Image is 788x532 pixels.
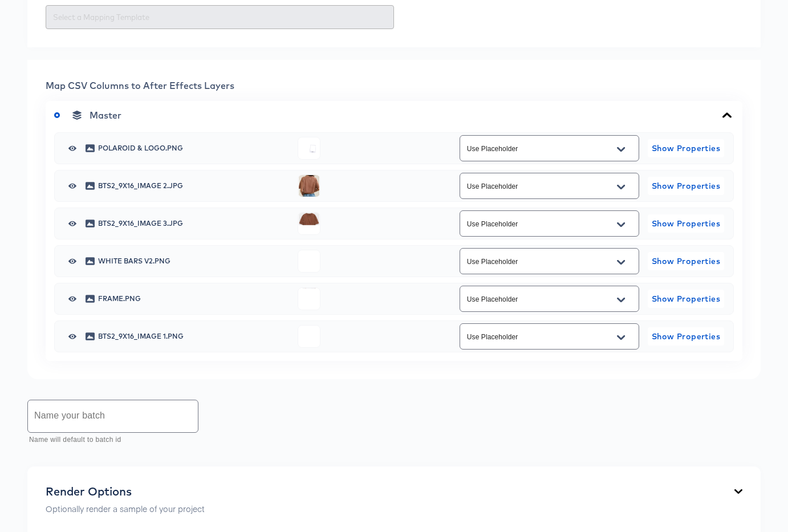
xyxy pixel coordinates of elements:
button: Show Properties [648,214,724,233]
span: Show Properties [652,254,720,269]
span: BTS2_9x16_image 1.png [98,333,289,340]
span: Master [90,109,121,121]
span: Show Properties [652,179,720,193]
span: Map CSV Columns to After Effects Layers [46,80,234,91]
p: Optionally render a sample of your project [46,503,205,514]
button: Show Properties [648,290,724,308]
button: Open [612,291,629,309]
span: BTS2_9x16_image 2.jpg [98,182,289,189]
span: White Bars V2.png [98,258,289,265]
button: Show Properties [648,252,724,270]
button: Open [612,140,629,159]
button: Show Properties [648,177,724,195]
button: Open [612,253,629,271]
button: Show Properties [648,139,724,157]
div: Render Options [46,485,205,498]
span: Show Properties [652,292,720,306]
p: Name will default to batch id [29,434,190,446]
button: Open [612,178,629,196]
span: Frame.png [98,295,289,302]
span: BTS2_9x16_image 3.jpg [98,220,289,227]
span: Show Properties [652,217,720,231]
button: Open [612,328,629,347]
span: Polaroid & Logo.png [98,145,289,152]
input: Select a Mapping Template [51,11,389,24]
span: Show Properties [652,330,720,344]
span: Show Properties [652,141,720,156]
button: Open [612,216,629,234]
button: Show Properties [648,327,724,346]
